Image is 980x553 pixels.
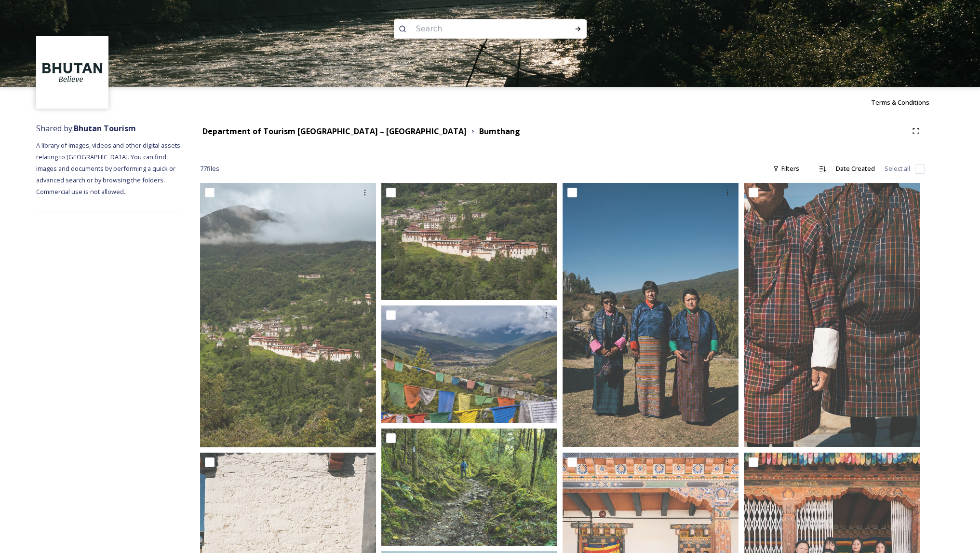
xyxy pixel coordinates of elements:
span: A library of images, videos and other digital assets relating to [GEOGRAPHIC_DATA]. You can find ... [36,141,182,196]
img: Marcus Westberg Bumthang 20233.jpg [381,305,557,423]
strong: Bumthang [479,126,520,137]
img: Bumthang by Matt Dutile17.jpg [744,183,920,447]
img: By Matt Dutile21.jpg [563,183,738,447]
img: Bumthang 180723 by Amp Sripimanwat-20.jpg [200,183,376,447]
span: 77 file s [200,164,219,173]
div: Date Created [831,159,880,178]
span: Terms & Conditions [871,98,929,107]
div: Filters [768,159,804,178]
img: Marcus Westberg Bumthang 20239.jpg [381,429,557,546]
span: Select all [885,164,910,173]
a: Terms & Conditions [871,97,944,108]
span: Shared by: [36,123,136,134]
img: BT_Logo_BB_Lockup_CMYK_High%2520Res.jpg [38,38,107,108]
input: Search [411,18,543,40]
img: Bumthang 180723 by Amp Sripimanwat-21.jpg [381,183,557,301]
strong: Department of Tourism [GEOGRAPHIC_DATA] – [GEOGRAPHIC_DATA] [202,126,467,137]
strong: Bhutan Tourism [74,123,136,134]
